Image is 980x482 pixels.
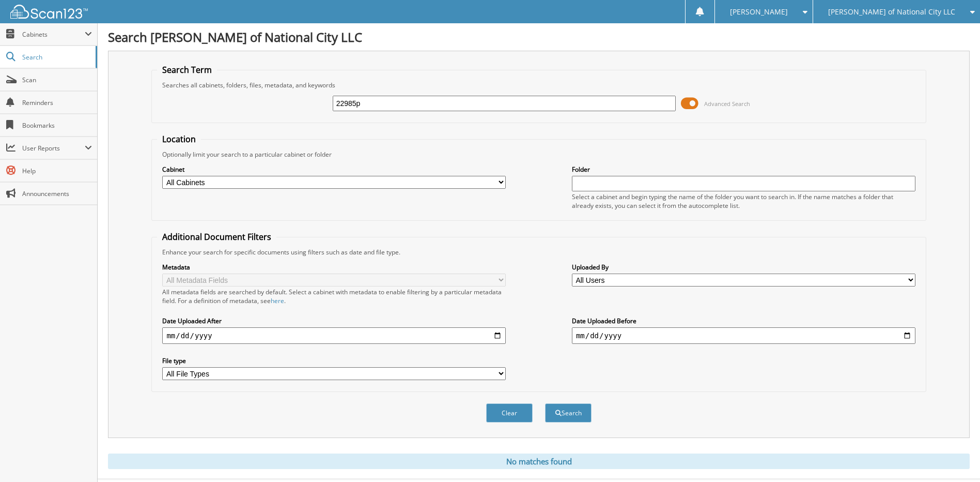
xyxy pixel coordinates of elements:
[162,356,506,365] label: File type
[572,327,915,344] input: end
[22,98,92,107] span: Reminders
[22,53,90,62] span: Search
[162,288,506,305] div: All metadata fields are searched by default. Select a cabinet with metadata to enable filtering b...
[572,192,915,210] div: Select a cabinet and begin typing the name of the folder you want to search in. If the name match...
[157,150,920,159] div: Optionally limit your search to a particular cabinet or folder
[22,144,85,153] span: User Reports
[162,327,506,344] input: start
[157,64,217,76] legend: Search Term
[22,76,92,84] span: Scan
[157,231,276,243] legend: Additional Document Filters
[828,9,955,15] span: [PERSON_NAME] of National City LLC
[545,403,592,423] button: Search
[162,317,506,325] label: Date Uploaded After
[157,133,201,145] legend: Location
[22,30,85,39] span: Cabinets
[157,81,920,89] div: Searches all cabinets, folders, files, metadata, and keywords
[162,263,506,272] label: Metadata
[486,403,533,423] button: Clear
[157,248,920,257] div: Enhance your search for specific documents using filters such as date and file type.
[108,28,970,46] h1: Search [PERSON_NAME] of National City LLC
[22,189,92,198] span: Announcements
[162,165,506,174] label: Cabinet
[22,121,92,130] span: Bookmarks
[572,317,915,325] label: Date Uploaded Before
[271,296,284,305] a: here
[704,100,750,108] span: Advanced Search
[730,9,788,15] span: [PERSON_NAME]
[572,263,915,272] label: Uploaded By
[108,454,970,469] div: No matches found
[10,5,88,19] img: scan123-logo-white.svg
[22,167,92,175] span: Help
[572,165,915,174] label: Folder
